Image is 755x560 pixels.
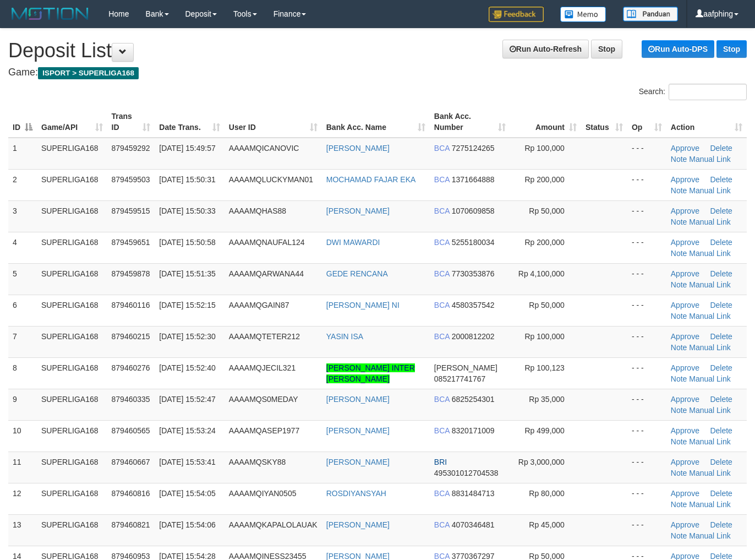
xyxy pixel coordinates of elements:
[642,40,714,58] a: Run Auto-DPS
[671,186,687,195] a: Note
[37,138,107,170] td: SUPERLIGA168
[627,452,666,483] td: - - -
[671,395,699,404] a: Approve
[37,483,107,514] td: SUPERLIGA168
[229,363,296,372] span: AAAAMQJECIL321
[525,238,565,247] span: Rp 200,000
[159,175,215,184] span: [DATE] 15:50:31
[529,489,565,498] span: Rp 80,000
[627,232,666,263] td: - - -
[710,238,732,247] a: Delete
[434,395,450,404] span: BCA
[229,520,318,529] span: AAAAMQKAPALOLAUAK
[502,40,589,58] a: Run Auto-Refresh
[627,483,666,514] td: - - -
[434,363,497,372] span: [PERSON_NAME]
[689,312,731,320] a: Manual Link
[710,301,732,309] a: Delete
[671,426,699,435] a: Approve
[452,332,495,341] span: Copy 2000812202 to clipboard
[8,420,37,452] td: 10
[229,238,305,247] span: AAAAMQNAUFAL124
[627,263,666,295] td: - - -
[710,332,732,341] a: Delete
[627,389,666,420] td: - - -
[452,269,495,278] span: Copy 7730353876 to clipboard
[112,206,150,215] span: 879459515
[591,40,622,58] a: Stop
[518,458,565,466] span: Rp 3,000,000
[37,514,107,546] td: SUPERLIGA168
[326,144,390,153] a: [PERSON_NAME]
[689,280,731,289] a: Manual Link
[229,489,297,498] span: AAAAMQIYAN0505
[671,437,687,446] a: Note
[671,520,699,529] a: Approve
[710,269,732,278] a: Delete
[581,106,627,138] th: Status: activate to sort column ascending
[8,200,37,232] td: 3
[37,357,107,389] td: SUPERLIGA168
[525,175,565,184] span: Rp 200,000
[8,357,37,389] td: 8
[623,7,678,21] img: panduan.png
[434,144,450,153] span: BCA
[8,138,37,170] td: 1
[627,138,666,170] td: - - -
[159,269,215,278] span: [DATE] 15:51:35
[326,175,416,184] a: MOCHAMAD FAJAR EKA
[710,144,732,153] a: Delete
[8,106,37,138] th: ID: activate to sort column descending
[689,469,731,477] a: Manual Link
[8,452,37,483] td: 11
[8,40,747,62] h1: Deposit List
[159,332,215,341] span: [DATE] 15:52:30
[159,144,215,153] span: [DATE] 15:49:57
[710,206,732,215] a: Delete
[434,332,450,341] span: BCA
[112,426,150,435] span: 879460565
[671,238,699,247] a: Approve
[229,426,299,435] span: AAAAMQASEP1977
[671,280,687,289] a: Note
[525,332,565,341] span: Rp 100,000
[225,106,322,138] th: User ID: activate to sort column ascending
[326,363,415,383] a: [PERSON_NAME] INTER [PERSON_NAME]
[671,249,687,258] a: Note
[671,343,687,352] a: Note
[452,489,495,498] span: Copy 8831484713 to clipboard
[689,500,731,509] a: Manual Link
[529,520,565,529] span: Rp 45,000
[710,363,732,372] a: Delete
[671,363,699,372] a: Approve
[229,269,304,278] span: AAAAMQARWANA44
[627,295,666,326] td: - - -
[112,332,150,341] span: 879460215
[529,206,565,215] span: Rp 50,000
[671,269,699,278] a: Approve
[434,374,485,383] span: Copy 085217741767 to clipboard
[107,106,155,138] th: Trans ID: activate to sort column ascending
[452,520,495,529] span: Copy 4070346481 to clipboard
[529,301,565,309] span: Rp 50,000
[8,263,37,295] td: 5
[710,395,732,404] a: Delete
[326,489,386,498] a: ROSDIYANSYAH
[326,301,400,309] a: [PERSON_NAME] NI
[452,395,495,404] span: Copy 6825254301 to clipboard
[671,144,699,153] a: Approve
[689,249,731,258] a: Manual Link
[669,84,747,100] input: Search:
[671,301,699,309] a: Approve
[37,232,107,263] td: SUPERLIGA168
[716,40,747,58] a: Stop
[8,67,747,78] h4: Game:
[671,218,687,226] a: Note
[452,238,495,247] span: Copy 5255180034 to clipboard
[159,301,215,309] span: [DATE] 15:52:15
[689,186,731,195] a: Manual Link
[159,458,215,466] span: [DATE] 15:53:41
[627,420,666,452] td: - - -
[671,469,687,477] a: Note
[37,389,107,420] td: SUPERLIGA168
